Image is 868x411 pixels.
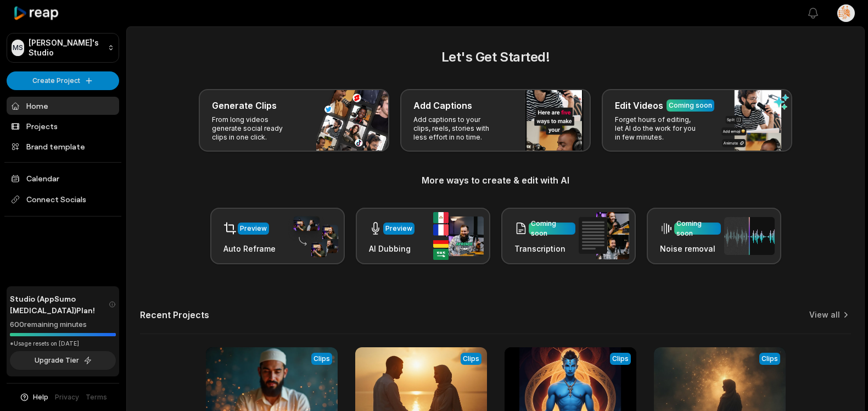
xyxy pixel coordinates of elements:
p: Forget hours of editing, let AI do the work for you in few minutes. [615,115,700,142]
a: Home [7,97,119,115]
button: Create Project [7,71,119,90]
button: Help [19,392,48,402]
img: ai_dubbing.png [433,212,484,260]
h3: Transcription [514,243,575,254]
h2: Let's Get Started! [140,47,851,67]
a: Privacy [55,392,79,402]
h3: Edit Videos [615,99,663,112]
button: Upgrade Tier [10,351,116,370]
a: Brand template [7,137,119,155]
h3: AI Dubbing [369,243,415,254]
p: [PERSON_NAME]'s Studio [29,38,103,58]
div: 600 remaining minutes [10,319,116,330]
a: Calendar [7,169,119,187]
h3: Auto Reframe [223,243,276,254]
p: From long videos generate social ready clips in one click. [212,115,297,142]
img: auto_reframe.png [288,215,338,258]
img: noise_removal.png [724,217,775,255]
h3: Add Captions [413,99,472,112]
a: Terms [86,392,107,402]
h2: Recent Projects [140,309,209,320]
h3: Generate Clips [212,99,277,112]
div: Preview [240,224,267,234]
span: Studio (AppSumo [MEDICAL_DATA]) Plan! [10,293,109,316]
div: *Usage resets on [DATE] [10,340,116,348]
img: transcription.png [579,212,629,259]
a: Projects [7,117,119,135]
div: Coming soon [531,219,573,238]
span: Help [33,392,48,402]
span: Connect Socials [7,190,119,209]
h3: More ways to create & edit with AI [140,174,851,187]
div: Coming soon [669,101,712,110]
p: Add captions to your clips, reels, stories with less effort in no time. [413,115,499,142]
a: View all [809,309,840,320]
div: Preview [385,224,412,234]
div: Coming soon [676,219,719,238]
div: MS [12,40,24,56]
h3: Noise removal [660,243,721,254]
